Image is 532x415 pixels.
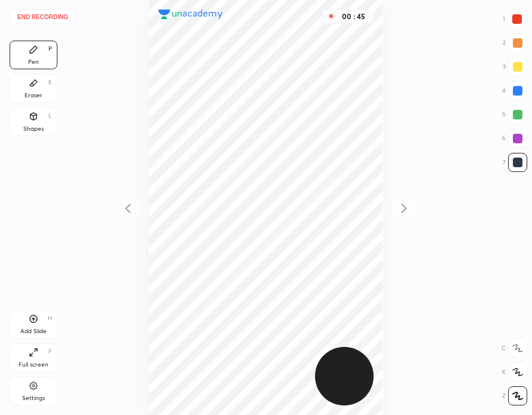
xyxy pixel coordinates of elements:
[10,10,76,24] button: End recording
[25,93,42,99] div: Eraser
[502,339,527,358] div: C
[340,13,368,21] div: 00 : 45
[48,113,52,119] div: L
[502,129,527,148] div: 6
[503,153,527,172] div: 7
[502,81,527,100] div: 4
[22,395,45,401] div: Settings
[48,79,52,85] div: E
[502,386,527,405] div: Z
[23,126,44,132] div: Shapes
[19,362,48,368] div: Full screen
[502,362,527,382] div: X
[503,10,527,29] div: 1
[28,59,39,65] div: Pen
[502,105,527,124] div: 5
[48,349,52,355] div: F
[48,315,52,321] div: H
[20,328,47,334] div: Add Slide
[48,46,52,52] div: P
[503,33,527,53] div: 2
[158,10,223,19] img: logo.38c385cc.svg
[503,57,527,76] div: 3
